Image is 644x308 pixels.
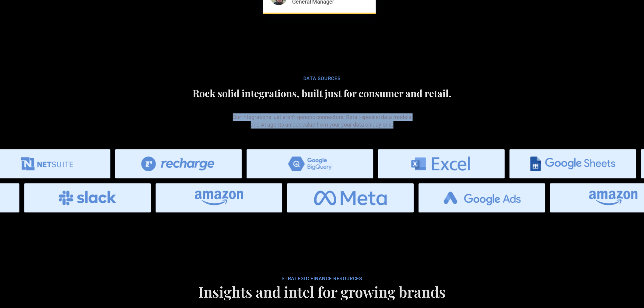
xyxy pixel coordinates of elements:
[136,276,508,282] div: STRATEGIC FINANCE RESOURCES
[136,88,508,99] h2: Rock solid integrations, built just for consumer and retail.
[136,285,508,299] h1: Insights and intel for growing brands
[231,104,413,129] p: Our integrations just aren't generic connectors. Retail-specific data models and AI agents unlock...
[136,76,508,82] div: Data SOURCES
